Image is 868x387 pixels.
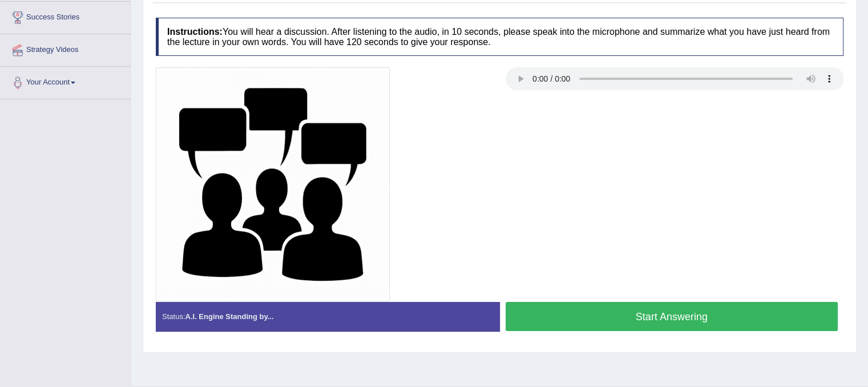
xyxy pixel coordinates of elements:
b: Instructions: [167,27,223,37]
a: Strategy Videos [1,34,131,63]
button: Start Answering [506,302,838,331]
div: Status: [156,302,500,331]
h4: You will hear a discussion. After listening to the audio, in 10 seconds, please speak into the mi... [156,18,843,56]
a: Your Account [1,67,131,95]
a: Success Stories [1,2,131,30]
strong: A.I. Engine Standing by... [185,312,273,321]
